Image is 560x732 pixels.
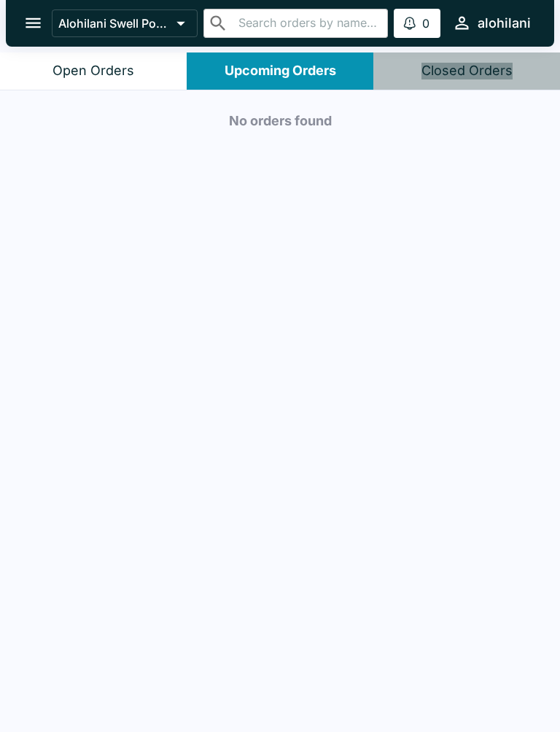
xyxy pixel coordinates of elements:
[225,63,336,79] div: Upcoming Orders
[421,63,513,79] div: Closed Orders
[234,13,381,34] input: Search orders by name or phone number
[52,9,198,37] button: Alohilani Swell Pool & Bar
[52,63,134,79] div: Open Orders
[422,16,429,31] p: 0
[478,15,531,32] div: alohilani
[446,7,537,39] button: alohilani
[15,4,52,42] button: open drawer
[58,16,171,31] p: Alohilani Swell Pool & Bar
